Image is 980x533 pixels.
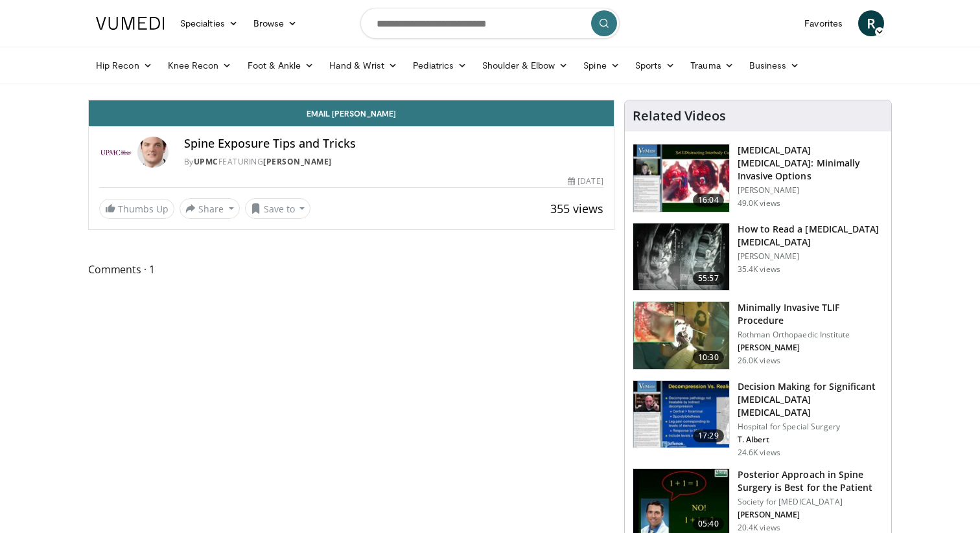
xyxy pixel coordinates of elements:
a: Business [741,52,808,78]
a: Browse [246,10,305,36]
a: Sports [627,52,683,78]
button: Save to [245,198,311,219]
p: [PERSON_NAME] [738,343,883,353]
h3: [MEDICAL_DATA] [MEDICAL_DATA]: Minimally Invasive Options [738,144,883,183]
h3: Posterior Approach in Spine Surgery is Best for the Patient [738,468,883,494]
a: UPMC [194,156,218,167]
span: 16:04 [693,194,724,207]
img: 9f1438f7-b5aa-4a55-ab7b-c34f90e48e66.150x105_q85_crop-smart_upscale.jpg [633,144,729,212]
span: 17:29 [693,429,724,442]
a: Spine [576,52,627,78]
span: Comments 1 [88,261,614,278]
h4: Related Videos [633,108,726,124]
div: [DATE] [568,176,603,187]
img: 316497_0000_1.png.150x105_q85_crop-smart_upscale.jpg [633,381,729,448]
h3: Decision Making for Significant [MEDICAL_DATA] [MEDICAL_DATA] [738,380,883,419]
p: 49.0K views [738,198,780,209]
div: By FEATURING [184,156,603,168]
a: [PERSON_NAME] [263,156,332,167]
img: VuMedi Logo [96,17,165,30]
p: [PERSON_NAME] [738,185,883,196]
p: Society for [MEDICAL_DATA] [738,497,883,507]
a: Trauma [682,52,741,78]
span: 355 views [550,201,603,216]
p: Hospital for Special Surgery [738,422,883,432]
h3: Minimally Invasive TLIF Procedure [738,301,883,327]
img: ander_3.png.150x105_q85_crop-smart_upscale.jpg [633,302,729,369]
span: 55:57 [693,272,724,285]
a: 55:57 How to Read a [MEDICAL_DATA] [MEDICAL_DATA] [PERSON_NAME] 35.4K views [633,223,883,291]
p: [PERSON_NAME] [738,251,883,262]
img: Avatar [137,137,169,168]
p: 35.4K views [738,264,780,275]
h4: Spine Exposure Tips and Tricks [184,137,603,151]
span: 10:30 [693,351,724,364]
p: T. Albert [738,435,883,445]
a: Pediatrics [405,52,474,78]
a: Email [PERSON_NAME] [89,100,614,126]
img: UPMC [99,137,132,168]
p: [PERSON_NAME] [738,510,883,520]
a: Shoulder & Elbow [474,52,576,78]
p: 26.0K views [738,356,780,366]
a: Foot & Ankle [240,52,322,78]
span: 05:40 [693,517,724,530]
a: 17:29 Decision Making for Significant [MEDICAL_DATA] [MEDICAL_DATA] Hospital for Special Surgery ... [633,380,883,458]
a: Hip Recon [88,52,160,78]
p: 24.6K views [738,448,780,458]
img: b47c832f-d84e-4c5d-8811-00369440eda2.150x105_q85_crop-smart_upscale.jpg [633,223,729,291]
p: 20.4K views [738,523,780,533]
button: Share [180,198,240,219]
a: 10:30 Minimally Invasive TLIF Procedure Rothman Orthopaedic Institute [PERSON_NAME] 26.0K views [633,301,883,370]
a: Thumbs Up [99,199,174,219]
a: Specialties [172,10,246,36]
a: 16:04 [MEDICAL_DATA] [MEDICAL_DATA]: Minimally Invasive Options [PERSON_NAME] 49.0K views [633,144,883,212]
p: Rothman Orthopaedic Institute [738,330,883,340]
a: R [858,10,884,36]
a: Favorites [797,10,850,36]
a: Knee Recon [160,52,240,78]
a: Hand & Wrist [321,52,405,78]
h3: How to Read a [MEDICAL_DATA] [MEDICAL_DATA] [738,223,883,249]
input: Search topics, interventions [360,8,620,39]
